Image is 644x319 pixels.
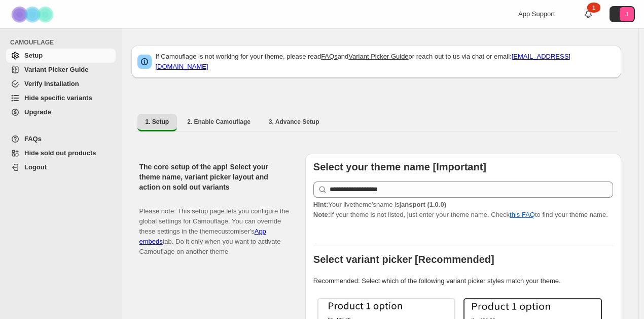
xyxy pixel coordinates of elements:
span: Hide sold out products [24,149,96,157]
span: Avatar with initials J [620,7,634,21]
img: Camouflage [8,1,59,28]
span: 1. Setup [146,118,169,126]
p: Recommended: Select which of the following variant picker styles match your theme. [313,276,613,286]
span: 3. Advance Setup [269,118,319,126]
p: If your theme is not listed, just enter your theme name. Check to find your theme name. [313,200,613,220]
a: Hide specific variants [6,91,116,105]
b: Select your theme name [Important] [313,161,486,172]
span: CAMOUFLAGE [10,38,117,47]
span: Logout [24,163,47,171]
span: Verify Installation [24,80,79,87]
a: Logout [6,160,116,174]
a: Upgrade [6,105,116,119]
a: this FAQ [510,211,535,218]
div: 1 [587,3,600,13]
text: J [625,11,628,17]
a: FAQs [321,53,338,60]
span: Upgrade [24,108,51,116]
a: Variant Picker Guide [348,53,408,60]
span: Hide specific variants [24,94,92,102]
span: Your live theme's name is [313,201,446,208]
strong: Note: [313,211,330,218]
p: If Camouflage is not working for your theme, please read and or reach out to us via chat or email: [156,52,615,72]
span: Setup [24,52,43,59]
b: Select variant picker [Recommended] [313,254,494,265]
strong: Hint: [313,201,329,208]
a: FAQs [6,132,116,146]
a: Setup [6,49,116,63]
a: Variant Picker Guide [6,63,116,77]
a: 1 [583,9,593,19]
span: FAQs [24,135,42,143]
span: 2. Enable Camouflage [187,118,251,126]
p: Please note: This setup page lets you configure the global settings for Camouflage. You can overr... [139,196,289,257]
span: App Support [518,10,555,18]
span: Variant Picker Guide [24,66,88,73]
a: Hide sold out products [6,146,116,160]
a: Verify Installation [6,77,116,91]
h2: The core setup of the app! Select your theme name, variant picker layout and action on sold out v... [139,162,289,192]
button: Avatar with initials J [610,6,635,22]
strong: jansport (1.0.0) [399,201,446,208]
